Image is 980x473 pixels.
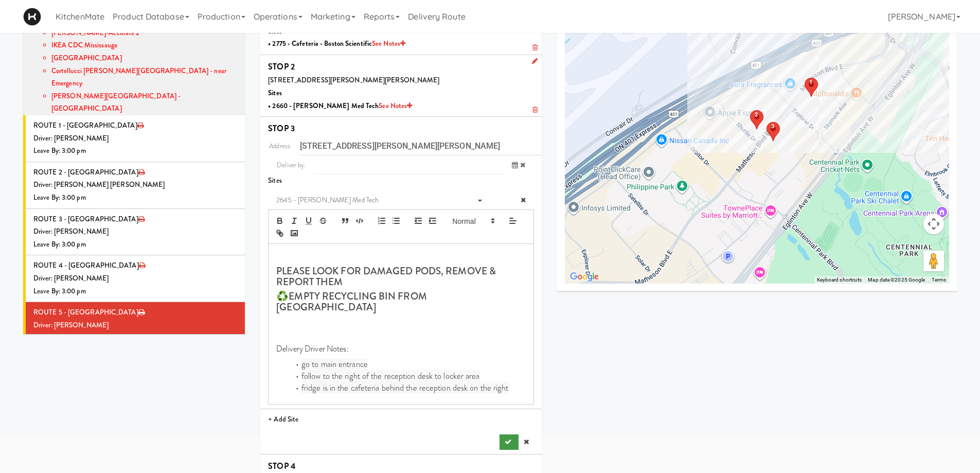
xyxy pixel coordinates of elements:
[51,65,237,90] li: Cortellucci [PERSON_NAME][GEOGRAPHIC_DATA] - near Emergency
[923,251,944,271] button: Drag Pegman onto the map to open Street View
[932,277,947,283] a: Terms
[268,191,487,209] div: Site
[276,264,498,289] strong: PLEASE LOOK FOR DAMAGED PODS, REMOVE & REPORT THEM
[33,319,237,332] div: Driver: [PERSON_NAME]
[276,343,526,355] p: Delivery Driver Notes:
[33,260,139,270] span: ROUTE 4 - [GEOGRAPHIC_DATA]
[268,155,314,174] span: Deliver by:
[372,39,405,48] a: See Notes
[276,194,472,206] span: 2645 - [PERSON_NAME] Med Tech
[23,255,245,302] li: ROUTE 4 - [GEOGRAPHIC_DATA]Driver: [PERSON_NAME]Leave By: 3:00 pm
[33,120,137,130] span: ROUTE 1 - [GEOGRAPHIC_DATA]
[33,272,237,285] div: Driver: [PERSON_NAME]
[33,285,237,298] div: Leave By: 3:00 pm
[33,307,138,317] span: ROUTE 5 - [GEOGRAPHIC_DATA]
[23,115,245,162] li: ROUTE 1 - [GEOGRAPHIC_DATA]Driver: [PERSON_NAME]Leave By: 3:00 pm
[755,111,758,118] div: 2
[268,176,282,185] span: Sites
[268,61,295,73] b: STOP 2
[260,55,542,117] li: STOP 2[STREET_ADDRESS][PERSON_NAME][PERSON_NAME]Sites• 2660 - [PERSON_NAME] Med TechSee Notes
[33,238,237,251] div: Leave By: 3:00 pm
[923,214,944,234] button: Map camera controls
[268,122,295,134] b: STOP 3
[23,162,245,209] li: ROUTE 2 - [GEOGRAPHIC_DATA]Driver: [PERSON_NAME] [PERSON_NAME]Leave By: 3:00 pm
[809,79,812,85] div: 1
[51,27,237,40] li: [PERSON_NAME]-Accurate 2
[260,136,300,155] div: Address:
[33,331,237,344] div: Leave By: 7:30 am
[33,225,237,238] div: Driver: [PERSON_NAME]
[33,145,237,157] div: Leave By: 3:00 pm
[260,117,542,454] li: STOP 3Address:Deliver by: SitesSite activate SiteSite focus PLEASE LOOK FOR DAMAGED PODS, REMOVE ...
[23,8,41,26] img: Micromart
[51,90,237,115] li: [PERSON_NAME][GEOGRAPHIC_DATA] - [GEOGRAPHIC_DATA]
[268,39,405,48] b: • 2775 - Cafeteria - Boston Scientific
[51,52,237,65] li: [GEOGRAPHIC_DATA]
[868,277,925,283] span: Map data ©2025 Google
[268,191,487,210] span: Site activate
[33,191,237,204] div: Leave By: 3:00 pm
[33,167,138,177] span: ROUTE 2 - [GEOGRAPHIC_DATA]
[301,382,509,394] span: fridge is in the cafeteria behind the reception desk on the right
[268,101,412,111] b: • 2660 - [PERSON_NAME] Med Tech
[33,132,237,145] div: Driver: [PERSON_NAME]
[301,358,368,370] span: go to main entrance
[268,88,282,98] b: Sites
[260,409,542,430] li: + Add Site
[33,179,237,191] div: Driver: [PERSON_NAME] [PERSON_NAME]
[23,302,245,349] li: ROUTE 5 - [GEOGRAPHIC_DATA]Driver: [PERSON_NAME]Leave By: 7:30 am
[268,74,534,87] div: [STREET_ADDRESS][PERSON_NAME][PERSON_NAME]
[771,123,774,130] div: 3
[276,289,429,314] strong: ♻️EMPTY RECYCLING BIN FROM [GEOGRAPHIC_DATA]
[268,26,282,36] b: Sites
[301,370,480,382] span: follow to the right of the reception desk to locker area
[567,270,601,284] img: Google
[817,276,862,284] button: Keyboard shortcuts
[268,460,296,472] b: STOP 4
[567,270,601,284] a: Open this area in Google Maps (opens a new window)
[300,136,542,155] input: Stop Address
[51,39,237,52] li: IKEA CDC Mississauga
[23,209,245,256] li: ROUTE 3 - [GEOGRAPHIC_DATA]Driver: [PERSON_NAME]Leave By: 3:00 pm
[379,101,412,111] a: See Notes
[33,214,138,224] span: ROUTE 3 - [GEOGRAPHIC_DATA]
